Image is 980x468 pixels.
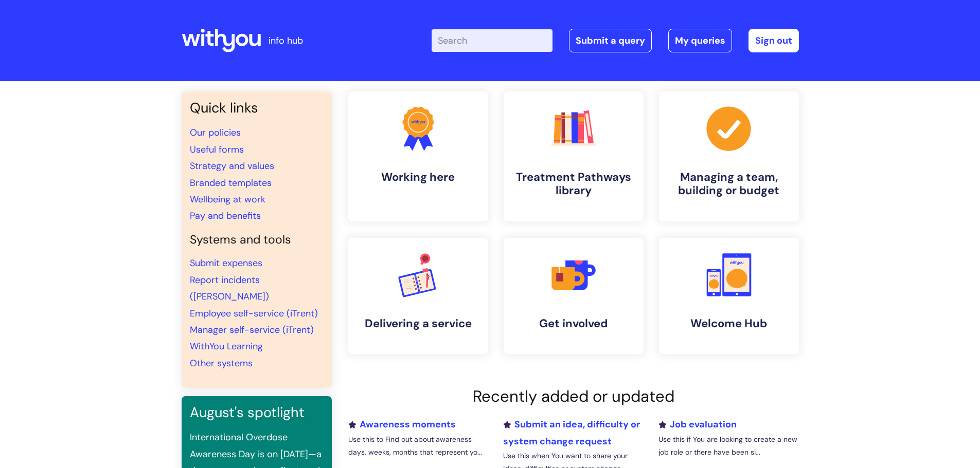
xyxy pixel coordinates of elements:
[190,324,314,336] a: Manager self-service (iTrent)
[668,29,732,52] a: My queries
[190,404,324,421] h3: August's spotlight
[432,29,553,52] input: Search
[190,307,318,320] a: Employee self-service (iTrent)
[348,387,799,406] h2: Recently added or updated
[659,238,799,354] a: Welcome Hub
[749,29,799,52] a: Sign out
[190,233,324,247] h4: Systems and tools
[348,433,488,459] p: Use this to Find out about awareness days, weeks, months that represent yo...
[667,171,791,198] h4: Managing a team, building or budget
[432,29,799,52] div: | -
[190,357,253,369] a: Other systems
[667,317,791,330] h4: Welcome Hub
[190,160,274,172] a: Strategy and values
[659,91,799,221] a: Managing a team, building or budget
[503,418,640,447] a: Submit an idea, difficulty or system change request
[348,418,456,430] a: Awareness moments
[504,238,644,354] a: Get involved
[512,171,635,198] h4: Treatment Pathways library
[190,126,241,139] a: Our policies
[504,91,644,221] a: Treatment Pathways library
[569,29,652,52] a: Submit a query
[190,210,261,222] a: Pay and benefits
[190,100,324,116] h3: Quick links
[190,177,272,189] a: Branded templates
[348,238,488,354] a: Delivering a service
[190,193,265,205] a: Wellbeing at work
[190,340,263,352] a: WithYou Learning
[190,143,244,156] a: Useful forms
[658,433,798,459] p: Use this if You are looking to create a new job role or there have been si...
[357,317,480,330] h4: Delivering a service
[269,32,303,49] p: info hub
[190,257,262,269] a: Submit expenses
[190,274,269,303] a: Report incidents ([PERSON_NAME])
[357,171,480,184] h4: Working here
[348,91,488,221] a: Working here
[658,418,737,430] a: Job evaluation
[512,317,635,330] h4: Get involved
